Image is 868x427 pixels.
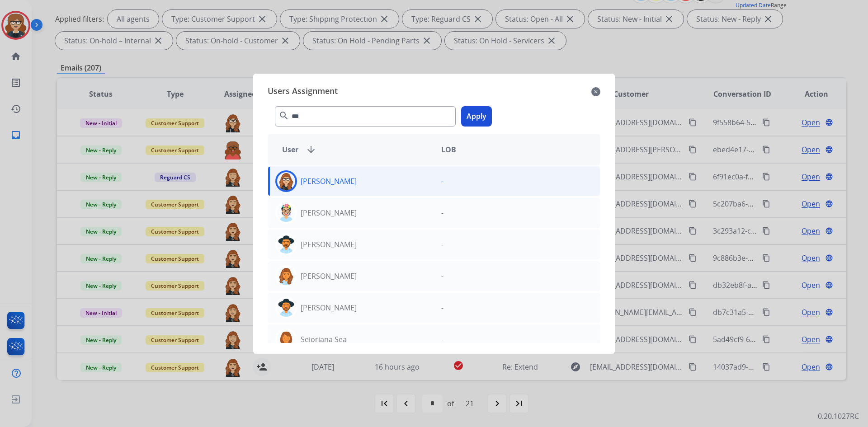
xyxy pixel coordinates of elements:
p: [PERSON_NAME] [301,239,357,250]
p: - [441,239,443,250]
p: [PERSON_NAME] [301,207,357,218]
p: - [441,176,443,187]
mat-icon: arrow_downward [306,144,316,155]
p: Seioriana Sea [301,334,347,345]
p: [PERSON_NAME] [301,302,357,313]
mat-icon: search [278,110,289,121]
p: - [441,207,443,218]
mat-icon: close [591,86,600,97]
p: - [441,334,443,345]
p: [PERSON_NAME] [301,271,357,282]
button: Apply [461,106,492,127]
span: Users Assignment [268,84,338,99]
p: [PERSON_NAME] [301,176,357,187]
span: LOB [441,144,456,155]
div: User [275,144,434,155]
p: - [441,302,443,313]
p: - [441,271,443,282]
